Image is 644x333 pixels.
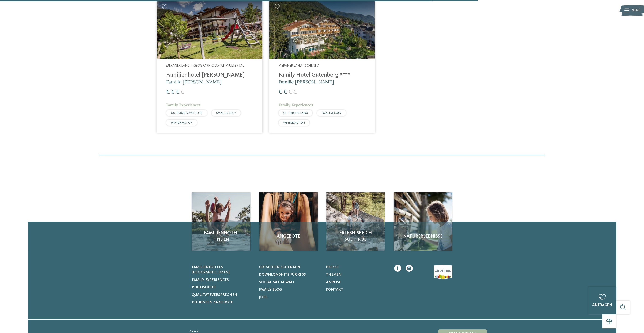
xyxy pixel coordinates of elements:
a: Downloadhits für Kids [259,272,320,278]
a: Qualitätsversprechen [192,293,253,298]
a: anfragen [588,287,616,314]
span: Family Experiences [279,102,313,107]
a: Familienhotels gesucht? Hier findet ihr die besten! Familienhotel finden [192,192,250,251]
span: Downloadhits für Kids [259,273,306,277]
span: Angebote [264,233,313,240]
span: € [181,89,184,95]
span: Presse [326,265,339,269]
span: anfragen [592,303,612,307]
a: Anreise [326,280,387,285]
span: Themen [326,273,342,277]
a: Jobs [259,295,320,300]
span: Philosophie [192,286,216,289]
span: € [166,89,170,95]
span: SMALL & COSY [322,111,341,114]
a: Family Blog [259,287,320,293]
a: Presse [326,265,387,270]
a: Social Media Wall [259,280,320,285]
a: Family Experiences [192,278,253,283]
h4: Familienhotel [PERSON_NAME] [166,72,253,79]
span: SMALL & COSY [216,111,236,114]
span: CHILDREN’S FARM [283,111,308,114]
span: € [171,89,175,95]
span: € [293,89,297,95]
a: Philosophie [192,285,253,290]
a: Familienhotels gesucht? Hier findet ihr die besten! Angebote [259,192,318,251]
span: Die besten Angebote [192,301,233,304]
span: Meraner Land – [GEOGRAPHIC_DATA] im Ultental [166,64,244,67]
span: Familie [PERSON_NAME] [279,79,334,85]
a: Die besten Angebote [192,300,253,305]
a: Kontakt [326,287,387,293]
img: Familienhotels gesucht? Hier findet ihr die besten! [394,192,452,251]
span: OUTDOOR ADVENTURE [171,111,202,114]
span: € [288,89,292,95]
a: Familienhotels gesucht? Hier findet ihr die besten! Erlebnisreich Südtirol [326,192,385,251]
a: Themen [326,272,387,278]
span: Kontakt [326,288,343,291]
span: Anreise [326,281,341,284]
span: Meraner Land – Schenna [279,64,319,67]
span: WINTER ACTION [283,121,305,124]
span: Jobs [259,295,267,299]
span: Family Experiences [192,278,229,282]
img: Familienhotels gesucht? Hier findet ihr die besten! [259,192,318,251]
span: € [176,89,180,95]
span: Social Media Wall [259,281,295,284]
img: Familienhotels gesucht? Hier findet ihr die besten! [192,192,250,251]
span: Familienhotels [GEOGRAPHIC_DATA] [192,265,229,274]
span: Family Experiences [166,102,201,107]
span: Familie [PERSON_NAME] [166,79,222,85]
span: WINTER ACTION [171,121,192,124]
span: Familienhotel finden [196,230,246,243]
span: Qualitätsversprechen [192,293,237,297]
span: € [279,89,282,95]
a: Familienhotels [GEOGRAPHIC_DATA] [192,265,253,275]
a: Gutschein schenken [259,265,320,270]
img: Familienhotels gesucht? Hier findet ihr die besten! [326,192,385,251]
span: Gutschein schenken [259,265,300,269]
span: Naturerlebnisse [398,233,448,240]
span: Erlebnisreich Südtirol [331,230,380,243]
h4: Family Hotel Gutenberg **** [279,72,365,79]
span: Family Blog [259,288,282,291]
a: Familienhotels gesucht? Hier findet ihr die besten! Naturerlebnisse [394,192,452,251]
span: € [283,89,287,95]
